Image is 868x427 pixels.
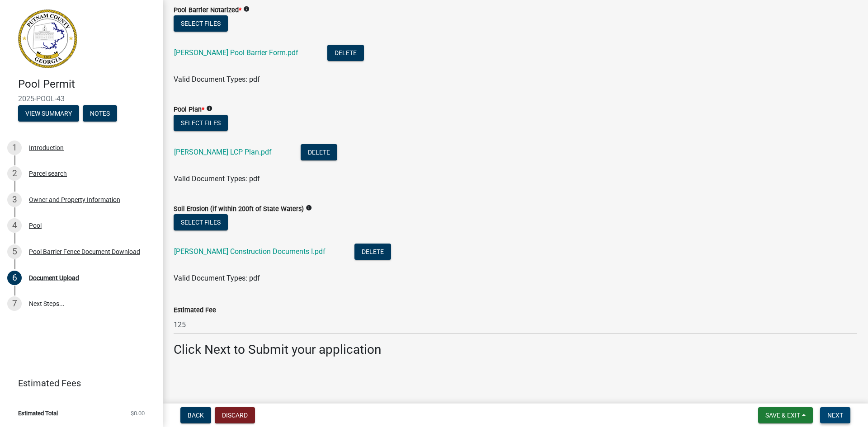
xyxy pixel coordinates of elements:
[180,407,211,423] button: Back
[765,412,800,419] span: Save & Exit
[18,78,156,91] h4: Pool Permit
[206,105,212,112] i: info
[7,244,22,259] div: 5
[306,205,312,211] i: info
[327,45,364,61] button: Delete
[827,412,843,419] span: Next
[327,49,364,58] wm-modal-confirm: Delete Document
[29,170,67,177] div: Parcel search
[354,248,391,257] wm-modal-confirm: Delete Document
[29,249,140,255] div: Pool Barrier Fence Document Download
[820,407,850,423] button: Next
[29,222,42,229] div: Pool
[29,275,79,281] div: Document Upload
[18,105,79,122] button: View Summary
[7,271,22,285] div: 6
[174,148,272,156] a: [PERSON_NAME] LCP Plan.pdf
[18,9,77,68] img: Putnam County, Georgia
[131,410,145,416] span: $0.00
[18,110,79,117] wm-modal-confirm: Summary
[7,218,22,233] div: 4
[243,6,250,12] i: info
[174,7,241,14] label: Pool Barrier Notarized
[174,307,216,314] label: Estimated Fee
[174,206,304,212] label: Soil Erosion (if within 200ft of State Waters)
[7,296,22,311] div: 7
[174,107,204,113] label: Pool Plan
[174,247,325,256] a: [PERSON_NAME] Construction Documents I.pdf
[174,214,228,230] button: Select files
[188,412,204,419] span: Back
[215,407,255,423] button: Discard
[18,94,145,103] span: 2025-POOL-43
[174,15,228,32] button: Select files
[83,105,117,122] button: Notes
[174,342,857,357] h3: Click Next to Submit your application
[7,374,148,392] a: Estimated Fees
[7,141,22,155] div: 1
[301,149,337,157] wm-modal-confirm: Delete Document
[18,410,58,416] span: Estimated Total
[7,192,22,207] div: 3
[83,110,117,117] wm-modal-confirm: Notes
[174,75,260,84] span: Valid Document Types: pdf
[29,145,64,151] div: Introduction
[301,144,337,160] button: Delete
[174,115,228,131] button: Select files
[354,244,391,260] button: Delete
[29,197,120,203] div: Owner and Property Information
[174,48,298,57] a: [PERSON_NAME] Pool Barrier Form.pdf
[758,407,813,423] button: Save & Exit
[174,174,260,183] span: Valid Document Types: pdf
[7,166,22,181] div: 2
[174,274,260,282] span: Valid Document Types: pdf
